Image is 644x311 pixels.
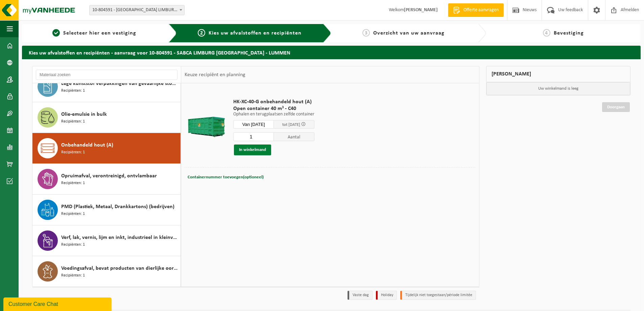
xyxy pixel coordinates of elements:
[181,66,249,83] div: Keuze recipiënt en planning
[188,175,264,179] span: Containernummer toevoegen(optioneel)
[25,29,163,37] a: 1Selecteer hier een vestiging
[486,82,630,95] p: Uw winkelmand is leeg
[198,29,205,37] span: 2
[61,172,157,180] span: Opruimafval, verontreinigd, ontvlambaar
[61,88,85,94] span: Recipiënten: 1
[373,30,445,36] span: Overzicht van uw aanvraag
[61,264,179,272] span: Voedingsafval, bevat producten van dierlijke oorsprong, onverpakt, categorie 3
[32,256,181,287] button: Voedingsafval, bevat producten van dierlijke oorsprong, onverpakt, categorie 3 Recipiënten: 1
[32,133,181,164] button: Onbehandeld hout (A) Recipiënten: 1
[187,173,264,182] button: Containernummer toevoegen(optioneel)
[602,102,630,112] a: Doorgaan
[362,29,370,37] span: 3
[63,30,136,36] span: Selecteer hier een vestiging
[89,5,185,15] span: 10-804591 - SABCA LIMBURG NV - LUMMEN
[233,105,314,112] span: Open container 40 m³ - C40
[61,118,85,125] span: Recipiënten: 1
[61,80,179,88] span: Lege kunststof verpakkingen van gevaarlijke stoffen
[61,203,174,211] span: PMD (Plastiek, Metaal, Drankkartons) (bedrijven)
[32,164,181,195] button: Opruimafval, verontreinigd, ontvlambaar Recipiënten: 1
[448,3,504,17] a: Offerte aanvragen
[3,296,113,311] iframe: chat widget
[348,291,373,300] li: Vaste dag
[376,291,397,300] li: Holiday
[61,141,113,149] span: Onbehandeld hout (A)
[233,120,274,129] input: Selecteer datum
[234,145,271,155] button: In winkelmand
[486,66,631,82] div: [PERSON_NAME]
[274,132,314,141] span: Aantal
[543,29,550,37] span: 4
[554,30,584,36] span: Bevestiging
[36,70,177,80] input: Materiaal zoeken
[282,123,300,127] span: tot [DATE]
[61,149,85,156] span: Recipiënten: 1
[400,291,476,300] li: Tijdelijk niet toegestaan/période limitée
[233,98,314,105] span: HK-XC-40-G onbehandeld hout (A)
[61,211,85,217] span: Recipiënten: 1
[233,112,314,117] p: Ophalen en terugplaatsen zelfde container
[61,272,85,279] span: Recipiënten: 1
[90,5,184,15] span: 10-804591 - SABCA LIMBURG NV - LUMMEN
[32,195,181,225] button: PMD (Plastiek, Metaal, Drankkartons) (bedrijven) Recipiënten: 1
[52,29,60,37] span: 1
[32,225,181,256] button: Verf, lak, vernis, lijm en inkt, industrieel in kleinverpakking Recipiënten: 1
[61,180,85,186] span: Recipiënten: 1
[22,46,641,59] h2: Kies uw afvalstoffen en recipiënten - aanvraag voor 10-804591 - SABCA LIMBURG [GEOGRAPHIC_DATA] -...
[61,234,179,242] span: Verf, lak, vernis, lijm en inkt, industrieel in kleinverpakking
[209,30,302,36] span: Kies uw afvalstoffen en recipiënten
[61,110,107,118] span: Olie-emulsie in bulk
[404,7,438,13] strong: [PERSON_NAME]
[32,102,181,133] button: Olie-emulsie in bulk Recipiënten: 1
[462,7,500,14] span: Offerte aanvragen
[32,71,181,102] button: Lege kunststof verpakkingen van gevaarlijke stoffen Recipiënten: 1
[61,242,85,248] span: Recipiënten: 1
